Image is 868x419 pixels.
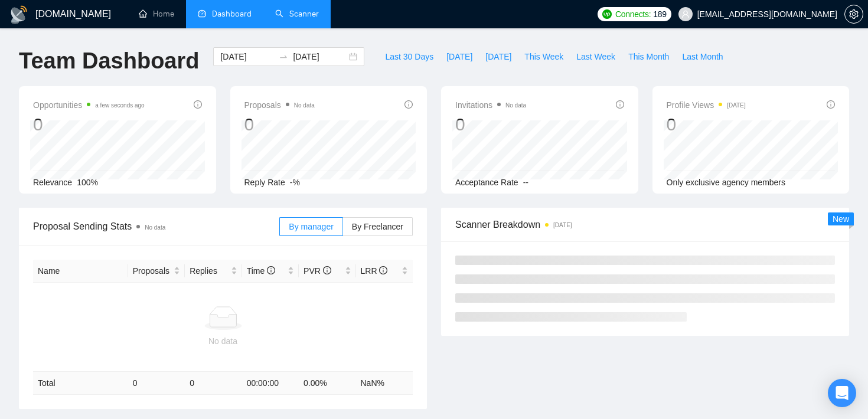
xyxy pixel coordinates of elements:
[198,9,206,18] span: dashboard
[128,372,185,395] td: 0
[602,9,612,19] img: upwork-logo.png
[385,50,433,63] span: Last 30 Days
[9,5,28,24] img: logo
[290,178,300,187] span: -%
[267,266,275,274] span: info-circle
[33,219,279,234] span: Proposal Sending Stats
[622,47,676,66] button: This Month
[19,47,199,75] h1: Team Dashboard
[667,178,786,187] span: Only exclusive agency members
[479,47,518,66] button: [DATE]
[518,47,570,66] button: This Week
[827,100,835,109] span: info-circle
[615,8,651,21] span: Connects:
[33,113,145,136] div: 0
[33,372,128,395] td: Total
[242,372,299,395] td: 00:00:00
[523,178,528,187] span: --
[133,264,171,277] span: Proposals
[446,50,472,63] span: [DATE]
[455,113,526,136] div: 0
[247,266,275,276] span: Time
[404,100,413,109] span: info-circle
[628,50,669,63] span: This Month
[727,102,745,109] time: [DATE]
[95,102,144,109] time: a few seconds ago
[244,178,285,187] span: Reply Rate
[667,113,746,136] div: 0
[844,5,863,24] button: setting
[553,222,572,228] time: [DATE]
[139,9,174,19] a: homeHome
[194,100,202,109] span: info-circle
[616,100,624,109] span: info-circle
[570,47,622,66] button: Last Week
[145,224,165,231] span: No data
[323,266,331,274] span: info-circle
[455,98,526,112] span: Invitations
[356,372,413,395] td: NaN %
[244,113,315,136] div: 0
[676,47,729,66] button: Last Month
[352,222,403,231] span: By Freelancer
[524,50,563,63] span: This Week
[128,260,185,283] th: Proposals
[279,52,288,61] span: to
[845,9,863,19] span: setting
[77,178,98,187] span: 100%
[299,372,355,395] td: 0.00 %
[440,47,479,66] button: [DATE]
[379,266,387,274] span: info-circle
[294,102,315,109] span: No data
[505,102,526,109] span: No data
[361,266,388,276] span: LRR
[455,217,835,232] span: Scanner Breakdown
[576,50,615,63] span: Last Week
[844,9,863,19] a: setting
[682,50,723,63] span: Last Month
[289,222,333,231] span: By manager
[681,10,690,18] span: user
[212,9,252,19] span: Dashboard
[33,98,145,112] span: Opportunities
[293,50,347,63] input: End date
[185,260,242,283] th: Replies
[275,9,319,19] a: searchScanner
[33,260,128,283] th: Name
[455,178,518,187] span: Acceptance Rate
[185,372,242,395] td: 0
[190,264,228,277] span: Replies
[244,98,315,112] span: Proposals
[279,52,288,61] span: swap-right
[653,8,666,21] span: 189
[33,178,72,187] span: Relevance
[304,266,331,276] span: PVR
[833,214,849,224] span: New
[828,379,856,407] div: Open Intercom Messenger
[667,98,746,112] span: Profile Views
[38,335,408,348] div: No data
[485,50,511,63] span: [DATE]
[378,47,440,66] button: Last 30 Days
[220,50,274,63] input: Start date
